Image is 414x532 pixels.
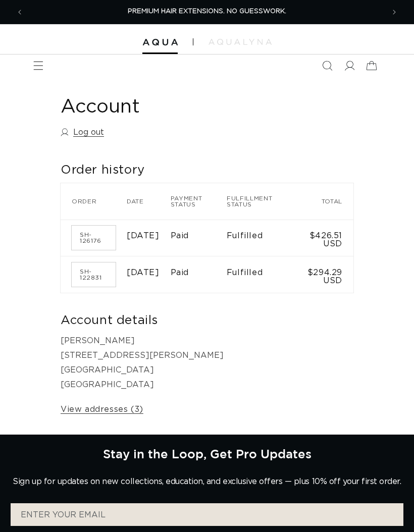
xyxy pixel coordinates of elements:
[127,183,171,220] th: Date
[383,1,405,23] button: Next announcement
[61,163,353,178] h2: Order history
[9,1,31,23] button: Previous announcement
[297,183,353,220] th: Total
[171,220,227,256] td: Paid
[27,55,49,77] summary: Menu
[127,232,160,240] time: [DATE]
[103,447,312,461] h2: Stay in the Loop, Get Pro Updates
[227,183,297,220] th: Fulfillment status
[171,183,227,220] th: Payment status
[297,256,353,293] td: $294.29 USD
[72,226,116,250] a: Order number SH-126176
[61,402,143,417] a: View addresses (3)
[128,8,286,15] span: PREMIUM HAIR EXTENSIONS. NO GUESSWORK.
[171,256,227,293] td: Paid
[61,95,353,120] h1: Account
[227,256,297,293] td: Fulfilled
[61,334,353,392] p: [PERSON_NAME] [STREET_ADDRESS][PERSON_NAME] [GEOGRAPHIC_DATA] [GEOGRAPHIC_DATA]
[61,125,104,140] a: Log out
[227,220,297,256] td: Fulfilled
[142,39,178,46] img: Aqua Hair Extensions
[127,269,160,277] time: [DATE]
[13,477,401,487] p: Sign up for updates on new collections, education, and exclusive offers — plus 10% off your first...
[297,220,353,256] td: $426.51 USD
[72,262,116,287] a: Order number SH-122831
[11,503,403,526] input: ENTER YOUR EMAIL
[316,55,338,77] summary: Search
[61,183,127,220] th: Order
[61,313,353,329] h2: Account details
[209,39,272,45] img: aqualyna.com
